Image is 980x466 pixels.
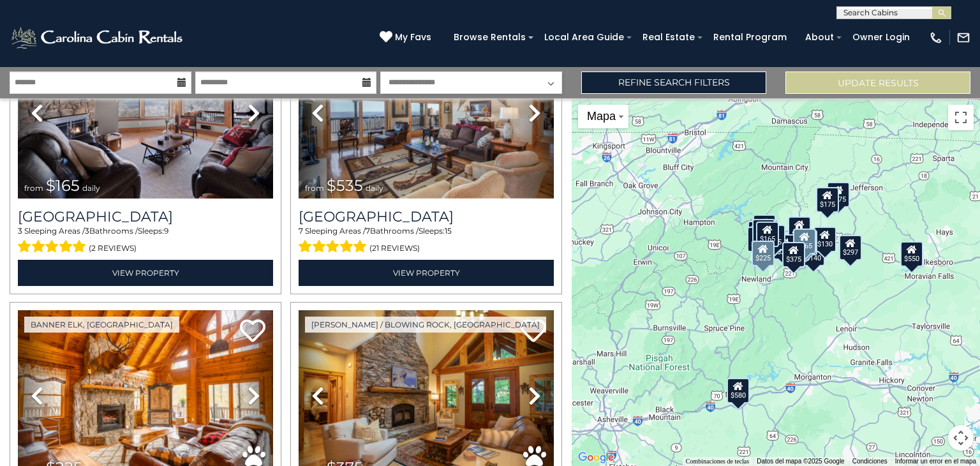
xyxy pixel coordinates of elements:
[447,27,532,47] a: Browse Rentals
[18,225,273,256] div: Sleeping Areas / Bathrooms / Sleeps:
[578,105,628,128] button: Cambiar estilo del mapa
[956,31,970,45] img: mail-regular-white.png
[18,208,273,225] h3: Beech Mountain Place
[305,183,324,193] span: from
[299,226,303,236] span: 7
[575,449,617,466] a: Abrir esta área en Google Maps (se abre en una ventana nueva)
[948,105,974,130] button: Activar o desactivar la vista de pantalla completa
[793,229,816,254] div: $165
[18,27,273,199] img: thumbnail_167882439.jpeg
[752,241,775,266] div: $225
[813,227,836,252] div: $130
[753,214,776,240] div: $125
[707,27,793,47] a: Rental Program
[240,318,265,345] a: Add to favorites
[686,457,749,466] button: Combinaciones de teclas
[895,458,976,465] a: Informar un error en el mapa
[839,235,862,260] div: $297
[18,260,273,286] a: View Property
[846,27,916,47] a: Owner Login
[369,240,420,257] span: (21 reviews)
[305,317,546,333] a: [PERSON_NAME] / Blowing Rock, [GEOGRAPHIC_DATA]
[85,226,89,236] span: 3
[380,31,434,45] a: My Favs
[788,216,811,242] div: $349
[18,226,22,236] span: 3
[299,208,554,225] h3: Southern Star Lodge
[752,219,775,244] div: $425
[727,378,750,403] div: $580
[299,27,554,199] img: thumbnail_163268257.jpeg
[929,31,943,45] img: phone-regular-white.png
[445,226,452,236] span: 15
[756,222,779,247] div: $165
[395,31,431,44] span: My Favs
[538,27,630,47] a: Local Area Guide
[782,242,805,267] div: $375
[747,227,770,252] div: $230
[82,183,100,193] span: daily
[46,176,80,195] span: $165
[852,458,887,465] a: Condiciones (se abre en una nueva pestaña)
[18,208,273,225] a: [GEOGRAPHIC_DATA]
[10,25,186,50] img: White-1-2.png
[24,183,43,193] span: from
[575,449,617,466] img: Google
[816,187,839,213] div: $175
[827,182,850,207] div: $175
[948,425,974,451] button: Controles de visualización del mapa
[581,71,766,94] a: Refine Search Filters
[587,110,616,123] span: Mapa
[89,240,137,257] span: (2 reviews)
[799,27,840,47] a: About
[366,226,370,236] span: 7
[164,226,168,236] span: 9
[757,458,844,465] span: Datos del mapa ©2025 Google
[636,27,701,47] a: Real Estate
[327,176,363,195] span: $535
[785,71,970,94] button: Update Results
[900,241,923,267] div: $550
[299,260,554,286] a: View Property
[366,183,383,193] span: daily
[299,208,554,225] a: [GEOGRAPHIC_DATA]
[24,317,179,333] a: Banner Elk, [GEOGRAPHIC_DATA]
[299,225,554,256] div: Sleeping Areas / Bathrooms / Sleeps:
